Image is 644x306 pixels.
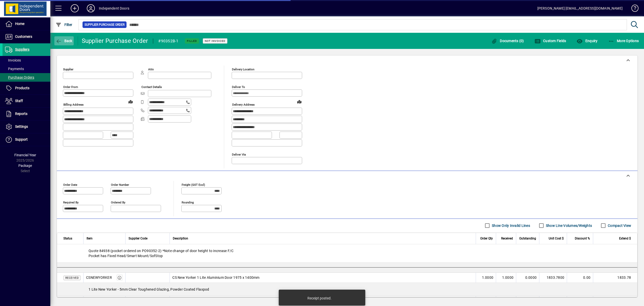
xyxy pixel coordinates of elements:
span: Supplier Purchase Order [85,22,125,27]
a: Customers [3,30,50,43]
button: Documents (0) [490,36,525,45]
a: View on map [295,98,303,106]
mat-label: Ordered by [111,200,125,204]
span: Unit Cost $ [549,236,564,241]
td: 0.00 [567,273,593,283]
span: CS New Yorker 1 Lite Aluminium Door 1975 x 1400mm [172,275,259,280]
span: Filled [187,39,197,43]
span: Package [18,164,32,168]
button: Back [54,36,74,45]
td: 1833.78 [593,273,637,283]
span: Not Invoiced [205,39,225,43]
label: Compact View [607,223,631,228]
span: Products [15,86,29,90]
span: Outstanding [519,236,536,241]
div: Quote 84938 (pocket ordered on PO90352-2) *Note change of door height to increase F/C Pocket has ... [57,244,637,262]
button: Add [67,4,83,13]
div: [PERSON_NAME] [EMAIL_ADDRESS][DOMAIN_NAME] [537,4,623,12]
mat-label: Deliver via [232,152,246,156]
label: Show Line Volumes/Weights [545,223,592,228]
div: Supplier Purchase Order [82,37,148,45]
div: 1 Lite New Yorker - 5mm Clear Toughened Glazing, Powder Coated Flaxpod [57,283,637,296]
a: Reports [3,108,50,120]
span: Purchase Orders [5,75,34,79]
span: Support [15,137,28,141]
span: Supplier Code [129,236,147,241]
a: Home [3,18,50,30]
div: #90352B-1 [158,37,178,45]
a: Invoices [3,56,50,65]
mat-label: Deliver To [232,85,245,89]
app-page-header-button: Back [50,36,78,45]
mat-label: Required by [63,200,78,204]
span: Documents (0) [491,39,524,43]
div: CSNEWYORKER [86,275,112,280]
a: View on map [127,98,135,106]
button: Filter [54,20,74,29]
span: Status [63,236,72,241]
span: More Options [608,39,639,43]
span: Item [87,236,93,241]
button: Profile [83,4,99,13]
button: Custom Fields [533,36,568,45]
td: 1.0000 [496,273,516,283]
span: Description [173,236,188,241]
span: Suppliers [15,47,29,51]
mat-label: Order from [63,85,78,89]
a: Products [3,82,50,95]
td: 0.0000 [516,273,539,283]
mat-label: Attn [148,68,154,71]
a: Purchase Orders [3,73,50,82]
div: Receipt posted. [307,296,332,301]
span: Home [15,22,24,26]
span: Received [65,277,79,279]
div: Independent Doors [99,4,129,12]
td: 1833.7800 [539,273,567,283]
button: Enquiry [575,36,599,45]
span: Extend $ [619,236,631,241]
span: Enquiry [577,39,597,43]
mat-label: Order date [63,183,77,186]
a: Settings [3,120,50,133]
a: Knowledge Base [628,1,638,17]
span: Invoices [5,58,21,62]
span: Discount % [575,236,590,241]
mat-label: Rounding [182,200,194,204]
span: Back [56,39,72,43]
mat-label: Freight (GST excl) [182,183,205,186]
span: Received [501,236,513,241]
button: More Options [607,36,640,45]
a: Payments [3,65,50,73]
mat-label: Order number [111,183,129,186]
a: Support [3,133,50,146]
span: Reports [15,112,27,116]
span: Staff [15,99,23,103]
mat-label: Delivery Location [232,68,254,71]
span: Custom Fields [535,39,566,43]
span: Settings [15,125,28,129]
mat-label: Supplier [63,68,73,71]
label: Show Only Invalid Lines [491,223,530,228]
span: Customers [15,35,32,39]
a: Staff [3,95,50,107]
span: Financial Year [14,153,36,157]
span: Filter [56,23,72,27]
td: 1.0000 [476,273,496,283]
span: Payments [5,67,24,71]
span: Order Qty [480,236,493,241]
